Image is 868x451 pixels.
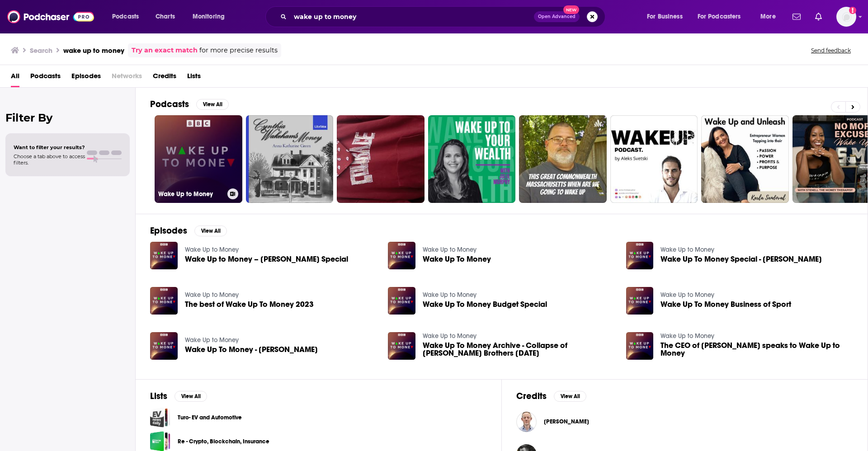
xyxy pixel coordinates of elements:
[185,291,239,299] a: Wake Up to Money
[14,144,85,150] span: Want to filter your results?
[836,7,856,27] img: User Profile
[626,287,654,315] img: Wake Up To Money Business of Sport
[185,346,318,353] span: Wake Up To Money - [PERSON_NAME]
[185,255,348,263] a: Wake Up to Money – Vincent Kompany Special
[153,69,176,87] a: Credits
[150,225,227,236] a: EpisodesView All
[423,342,615,357] a: Wake Up To Money Archive - Collapse of Lehman Brothers 15 September 2008
[185,336,239,344] a: Wake Up to Money
[811,9,826,24] a: Show notifications dropdown
[534,11,580,22] button: Open AdvancedNew
[150,407,170,428] a: Turo- EV and Automotive
[692,9,754,24] button: open menu
[132,45,198,56] a: Try an exact match
[178,437,269,446] a: Re - Crypto, Blockchain, Insurance
[516,390,586,402] a: CreditsView All
[660,301,791,308] a: Wake Up To Money Business of Sport
[544,418,589,425] span: [PERSON_NAME]
[388,332,415,360] img: Wake Up To Money Archive - Collapse of Lehman Brothers 15 September 2008
[647,10,683,23] span: For Business
[660,332,714,340] a: Wake Up to Money
[563,5,580,14] span: New
[185,255,348,263] span: Wake Up to Money – [PERSON_NAME] Special
[849,7,856,14] svg: Add a profile image
[274,6,614,27] div: Search podcasts, credits, & more...
[754,9,787,24] button: open menu
[538,14,576,19] span: Open Advanced
[185,246,239,254] a: Wake Up to Money
[423,332,476,340] a: Wake Up to Money
[150,332,178,360] img: Wake Up To Money - Elon Musk
[30,69,61,87] a: Podcasts
[660,255,822,263] a: Wake Up To Money Special - Gary Neville
[388,242,415,269] img: Wake Up To Money
[199,45,278,56] span: for more precise results
[150,390,207,402] a: ListsView All
[187,69,201,87] a: Lists
[516,390,547,402] h2: Credits
[808,47,854,54] button: Send feedback
[423,301,547,308] a: Wake Up To Money Budget Special
[516,407,853,436] button: Sean FarringtonSean Farrington
[516,412,537,432] img: Sean Farrington
[11,69,19,87] a: All
[185,301,314,308] span: The best of Wake Up To Money 2023
[423,255,491,263] span: Wake Up To Money
[423,342,615,357] span: Wake Up To Money Archive - Collapse of [PERSON_NAME] Brothers [DATE]
[158,190,224,198] h3: Wake Up to Money
[194,225,227,236] button: View All
[196,99,229,110] button: View All
[175,391,207,402] button: View All
[660,246,714,254] a: Wake Up to Money
[626,332,654,360] img: The CEO of Sandoz speaks to Wake Up to Money
[150,287,178,315] img: The best of Wake Up To Money 2023
[112,10,139,23] span: Podcasts
[150,99,189,110] h2: Podcasts
[150,99,229,110] a: PodcastsView All
[660,342,853,357] span: The CEO of [PERSON_NAME] speaks to Wake Up to Money
[423,291,476,299] a: Wake Up to Money
[106,9,151,24] button: open menu
[290,9,534,24] input: Search podcasts, credits, & more...
[30,46,52,55] h3: Search
[63,46,124,55] h3: wake up to money
[660,342,853,357] a: The CEO of Sandoz speaks to Wake Up to Money
[150,225,187,236] h2: Episodes
[150,9,180,24] a: Charts
[71,69,101,87] a: Episodes
[150,242,178,269] img: Wake Up to Money – Vincent Kompany Special
[155,115,242,203] a: Wake Up to Money
[544,418,589,425] a: Sean Farrington
[836,7,856,27] button: Show profile menu
[156,10,175,23] span: Charts
[178,413,242,423] a: Turo- EV and Automotive
[760,10,776,23] span: More
[423,246,476,254] a: Wake Up to Money
[14,153,85,166] span: Choose a tab above to access filters.
[660,255,822,263] span: Wake Up To Money Special - [PERSON_NAME]
[388,287,415,315] img: Wake Up To Money Budget Special
[641,9,694,24] button: open menu
[7,8,94,25] img: Podchaser - Follow, Share and Rate Podcasts
[660,291,714,299] a: Wake Up to Money
[836,7,856,27] span: Logged in as headlandconsultancy
[193,10,225,23] span: Monitoring
[626,242,654,269] img: Wake Up To Money Special - Gary Neville
[554,391,586,402] button: View All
